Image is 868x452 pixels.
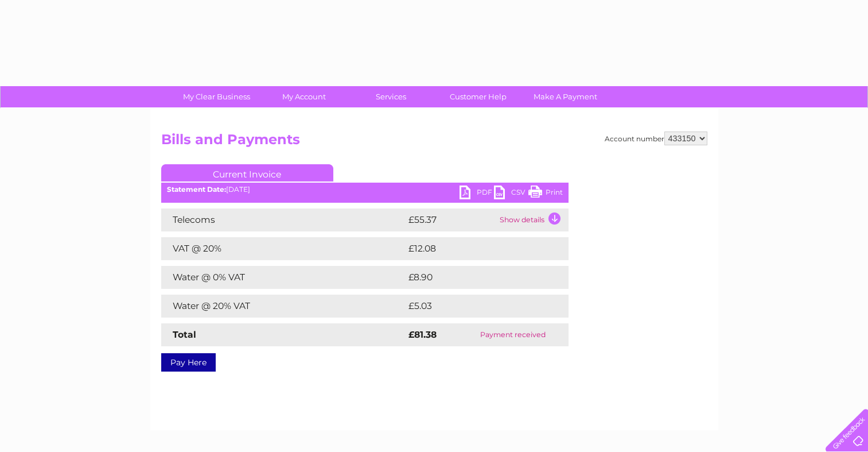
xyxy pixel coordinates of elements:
td: Telecoms [161,208,406,231]
td: Payment received [458,323,568,346]
a: PDF [460,186,494,202]
strong: £81.38 [408,329,437,340]
td: Water @ 20% VAT [161,295,406,318]
b: Statement Date: [167,185,226,194]
a: Print [528,186,563,202]
h2: Bills and Payments [161,132,707,153]
div: [DATE] [161,186,569,194]
a: Customer Help [431,86,526,107]
a: My Clear Business [169,86,264,107]
a: CSV [494,186,528,202]
a: My Account [256,86,351,107]
a: Current Invoice [161,164,333,181]
div: Account number [605,132,707,145]
strong: Total [173,329,196,340]
td: VAT @ 20% [161,237,406,260]
td: £8.90 [406,266,542,289]
td: £5.03 [406,295,542,318]
td: £55.37 [406,208,497,231]
td: Show details [497,208,569,231]
td: £12.08 [406,237,544,260]
a: Services [344,86,438,107]
a: Make A Payment [518,86,613,107]
td: Water @ 0% VAT [161,266,406,289]
a: Pay Here [161,353,216,372]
